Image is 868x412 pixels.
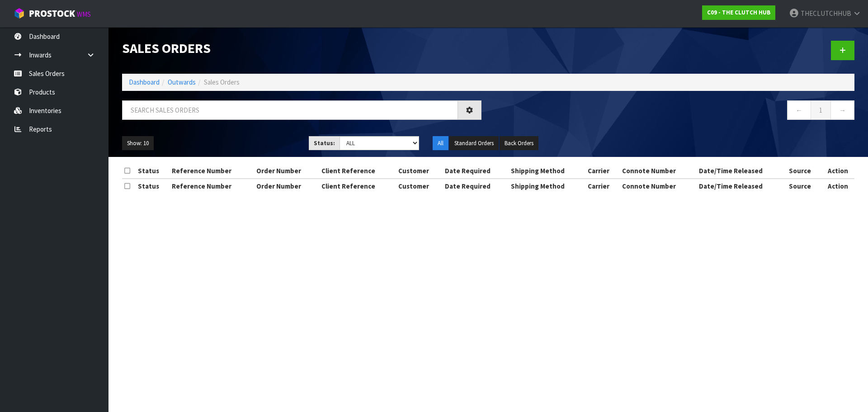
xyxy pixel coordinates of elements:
th: Date/Time Released [697,179,787,193]
nav: Page navigation [495,100,854,123]
th: Date Required [443,179,509,193]
span: ProStock [29,8,75,19]
th: Action [821,164,854,178]
a: Dashboard [129,78,160,86]
th: Status [136,164,170,178]
th: Source [787,164,822,178]
th: Reference Number [170,164,254,178]
strong: C09 - THE CLUTCH HUB [707,9,770,16]
th: Order Number [254,179,319,193]
button: All [433,136,448,151]
th: Date/Time Released [697,164,787,178]
th: Status [136,179,170,193]
th: Shipping Method [509,179,585,193]
button: Back Orders [500,136,538,151]
input: Search sales orders [122,100,458,120]
a: Outwards [168,78,196,86]
th: Action [821,179,854,193]
th: Reference Number [170,179,254,193]
a: 1 [811,100,831,120]
th: Source [787,179,822,193]
th: Client Reference [319,179,396,193]
th: Customer [396,179,443,193]
img: cube-alt.png [14,8,25,19]
th: Date Required [443,164,509,178]
small: WMS [77,10,91,19]
button: Show: 10 [122,136,154,151]
h1: Sales Orders [122,41,481,56]
strong: Status: [314,139,335,147]
th: Carrier [585,179,620,193]
th: Shipping Method [509,164,585,178]
span: THECLUTCHHUB [801,9,851,18]
a: → [830,100,854,120]
button: Standard Orders [449,136,499,151]
th: Carrier [585,164,620,178]
th: Connote Number [620,179,697,193]
th: Connote Number [620,164,697,178]
th: Client Reference [319,164,396,178]
span: Sales Orders [204,78,240,86]
th: Customer [396,164,443,178]
th: Order Number [254,164,319,178]
a: ← [787,100,811,120]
